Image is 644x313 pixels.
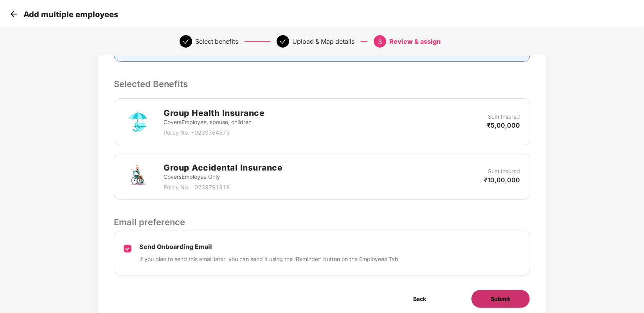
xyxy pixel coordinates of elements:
[414,295,426,303] span: Back
[484,176,520,184] p: ₹10,00,000
[124,162,152,190] img: svg+xml;base64,PHN2ZyB4bWxucz0iaHR0cDovL3d3dy53My5vcmcvMjAwMC9zdmciIHdpZHRoPSI3MiIgaGVpZ2h0PSI3Mi...
[164,183,282,192] p: Policy No. - 0239791919
[471,290,530,308] button: Submit
[183,39,189,45] span: check
[164,161,282,174] h2: Group Accidental Insurance
[280,39,286,45] span: check
[389,35,441,48] div: Review & assign
[164,118,264,126] p: Covers Employee, spouse, children
[488,112,520,121] p: Sum Insured
[164,128,264,137] p: Policy No. - 0239764575
[114,77,530,91] p: Selected Benefits
[139,255,398,263] p: If you plan to send this email later, you can send it using the ‘Reminder’ button on the Employee...
[164,107,264,119] h2: Group Health Insurance
[8,8,20,20] img: svg+xml;base64,PHN2ZyB4bWxucz0iaHR0cDovL3d3dy53My5vcmcvMjAwMC9zdmciIHdpZHRoPSIzMCIgaGVpZ2h0PSIzMC...
[164,173,282,181] p: Covers Employee Only
[378,38,382,46] span: 3
[124,108,152,136] img: svg+xml;base64,PHN2ZyB4bWxucz0iaHR0cDovL3d3dy53My5vcmcvMjAwMC9zdmciIHdpZHRoPSI3MiIgaGVpZ2h0PSI3Mi...
[139,243,398,251] p: Send Onboarding Email
[292,35,354,48] div: Upload & Map details
[23,10,118,19] p: Add multiple employees
[114,215,530,229] p: Email preference
[487,121,520,130] p: ₹5,00,000
[394,290,446,308] button: Back
[488,167,520,176] p: Sum Insured
[195,35,238,48] div: Select benefits
[491,295,510,303] span: Submit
